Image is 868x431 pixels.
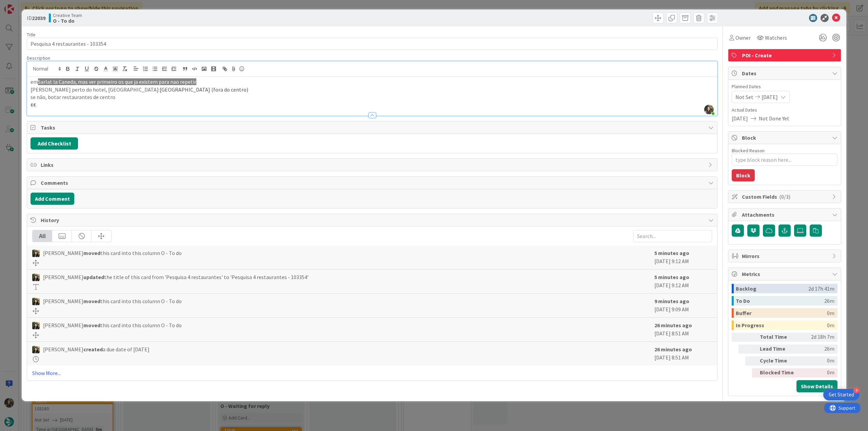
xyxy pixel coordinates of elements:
div: Lead Time [760,345,797,354]
p: em [31,78,714,86]
span: Mirrors [742,252,829,260]
img: BC [32,250,40,257]
span: Metrics [742,270,829,278]
div: 0m [827,320,834,330]
button: Show Details [796,380,837,392]
span: Not Done Yet [759,114,789,122]
span: [DATE] [762,93,778,101]
div: Backlog [736,284,808,293]
p: [PERSON_NAME] perto do hotel, [GEOGRAPHIC_DATA]: [31,86,714,94]
span: Block [742,134,829,142]
label: Blocked Reason [732,148,765,154]
span: Planned Dates [732,83,837,90]
div: 0m [800,368,834,377]
span: Actual Dates [732,106,837,114]
button: Block [732,169,755,181]
div: 2d 17h 41m [808,284,834,293]
div: 26m [800,345,834,354]
span: Watchers [765,34,787,42]
div: 0m [800,356,834,366]
img: 0riiWcpNYxeD57xbJhM7U3fMlmnERAK7.webp [704,105,714,114]
b: 9 minutes ago [654,298,689,305]
span: Custom Fields [742,193,829,201]
span: Dates [742,69,829,77]
div: Cycle Time [760,356,797,366]
b: moved [83,322,100,329]
b: created [83,346,103,353]
span: Owner [735,34,751,42]
span: Description [27,55,50,61]
span: History [41,216,705,224]
b: moved [83,298,100,305]
div: [DATE] 9:09 AM [654,297,712,314]
div: To Do [736,296,824,306]
span: Tasks [41,123,705,132]
span: [PERSON_NAME] a due date of [DATE] [43,345,150,353]
input: Search... [633,230,712,242]
img: BC [32,298,40,305]
div: Open Get Started checklist, remaining modules: 4 [823,389,860,400]
b: 5 minutes ago [654,274,689,280]
span: [PERSON_NAME] this card into this column O - To do [43,321,182,329]
div: In Progress [736,320,827,330]
img: BC [32,346,40,353]
div: 4 [853,387,860,393]
span: [DATE] [732,114,748,122]
span: Comments [41,179,705,187]
div: Buffer [736,308,827,318]
div: [DATE] 8:51 AM [654,345,712,362]
span: [PERSON_NAME] this card into this column O - To do [43,249,182,257]
div: All [33,230,52,242]
b: 22039 [32,15,45,21]
div: Total Time [760,333,797,342]
span: Attachments [742,211,829,219]
b: 5 minutes ago [654,250,689,256]
input: type card name here... [27,38,717,50]
span: Support [14,1,31,9]
button: Add Checklist [31,137,78,150]
a: Show More... [32,369,712,377]
b: moved [83,250,100,256]
div: Get Started [829,391,854,398]
span: [PERSON_NAME] the title of this card from 'Pesquisa 4 restaurantes' to 'Pesquisa 4 restaurantes -... [43,273,309,281]
b: 26 minutes ago [654,346,692,353]
span: POI - Create [742,51,829,59]
span: Sarlat la Caneda, mas ver primeiro os que ja existem para nao repetir [38,78,196,85]
b: updated [83,274,104,280]
div: [DATE] 9:12 AM [654,273,712,290]
b: 26 minutes ago [654,322,692,329]
div: 2d 18h 7m [800,333,834,342]
span: ( 0/3 ) [779,193,790,200]
b: O - To do [53,18,82,23]
div: 26m [824,296,834,306]
div: [DATE] 9:12 AM [654,249,712,266]
span: [GEOGRAPHIC_DATA] (fora do centro) [160,86,248,93]
div: 0m [827,308,834,318]
div: [DATE] 8:51 AM [654,321,712,338]
button: Add Comment [31,193,74,205]
label: Title [27,32,36,38]
span: Links [41,161,705,169]
img: BC [32,274,40,281]
span: ID [27,14,45,22]
span: Creative Team [53,13,82,18]
span: Not Set [735,93,753,101]
div: Blocked Time [760,368,797,377]
span: [PERSON_NAME] this card into this column O - To do [43,297,182,305]
img: BC [32,322,40,329]
p: se não, botar restaurantes de centro [31,93,714,101]
p: €€ [31,101,714,109]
